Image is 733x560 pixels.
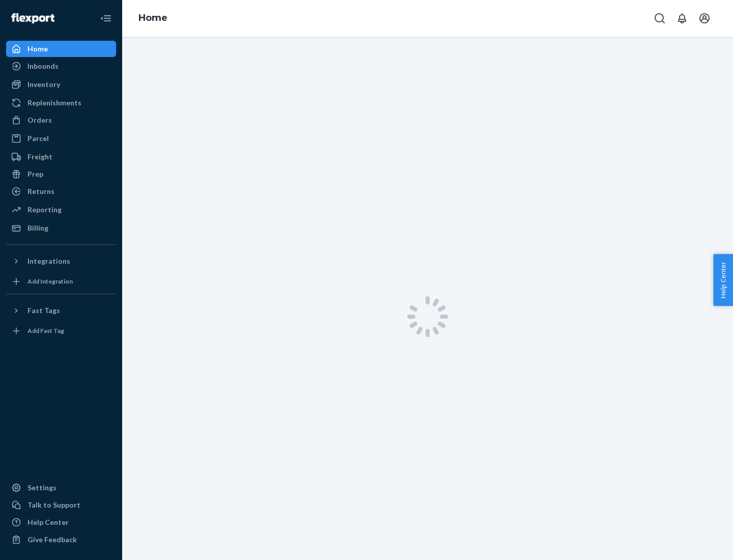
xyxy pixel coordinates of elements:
a: Prep [6,166,116,182]
div: Give Feedback [27,535,77,545]
button: Open Search Box [650,8,670,29]
div: Home [27,44,48,54]
a: Orders [6,112,116,128]
ol: breadcrumbs [130,4,176,33]
a: Returns [6,183,116,200]
button: Help Center [713,254,733,306]
div: Prep [27,169,43,179]
div: Orders [27,115,52,125]
div: Add Integration [27,277,73,286]
div: Parcel [27,133,49,144]
div: Billing [27,223,48,233]
div: Inventory [27,79,60,90]
div: Returns [27,186,54,197]
button: Give Feedback [6,531,116,548]
a: Billing [6,220,116,236]
div: Help Center [27,517,69,527]
a: Inbounds [6,58,116,74]
div: Reporting [27,205,62,215]
a: Freight [6,149,116,165]
a: Help Center [6,514,116,530]
div: Inbounds [27,61,59,71]
a: Add Fast Tag [6,323,116,339]
div: Settings [27,483,57,493]
div: Fast Tags [27,305,60,316]
a: Home [138,12,167,23]
div: Replenishments [27,98,81,108]
a: Reporting [6,202,116,218]
a: Replenishments [6,95,116,111]
a: Inventory [6,76,116,93]
div: Add Fast Tag [27,326,64,335]
button: Open notifications [672,8,692,29]
button: Open account menu [694,8,715,29]
button: Integrations [6,253,116,269]
button: Close Navigation [96,8,116,29]
div: Freight [27,152,52,162]
div: Talk to Support [27,500,80,510]
button: Fast Tags [6,302,116,319]
a: Parcel [6,130,116,147]
img: Flexport logo [11,13,54,23]
div: Integrations [27,256,70,266]
a: Add Integration [6,273,116,290]
a: Home [6,41,116,57]
a: Talk to Support [6,497,116,513]
a: Settings [6,480,116,496]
